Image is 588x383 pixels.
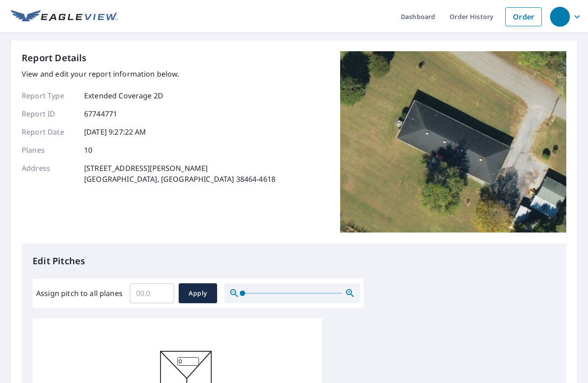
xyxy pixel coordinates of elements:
p: 67744771 [84,108,117,119]
img: Top image [340,51,566,233]
p: Report ID [22,108,76,119]
p: Report Type [22,90,76,101]
p: Report Date [22,126,76,137]
input: 00.0 [130,281,174,306]
p: Extended Coverage 2D [84,90,163,101]
p: Edit Pitches [33,254,555,268]
img: EV Logo [11,10,118,24]
a: Order [505,7,542,26]
p: View and edit your report information below. [22,68,275,79]
span: Apply [186,288,210,299]
p: [DATE] 9:27:22 AM [84,126,147,137]
p: 10 [84,145,92,155]
label: Assign pitch to all planes [36,288,123,299]
button: Apply [179,283,217,303]
p: [STREET_ADDRESS][PERSON_NAME] [GEOGRAPHIC_DATA], [GEOGRAPHIC_DATA] 38464-4618 [84,163,275,184]
p: Planes [22,145,76,155]
p: Report Details [22,51,87,65]
p: Address [22,163,76,184]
